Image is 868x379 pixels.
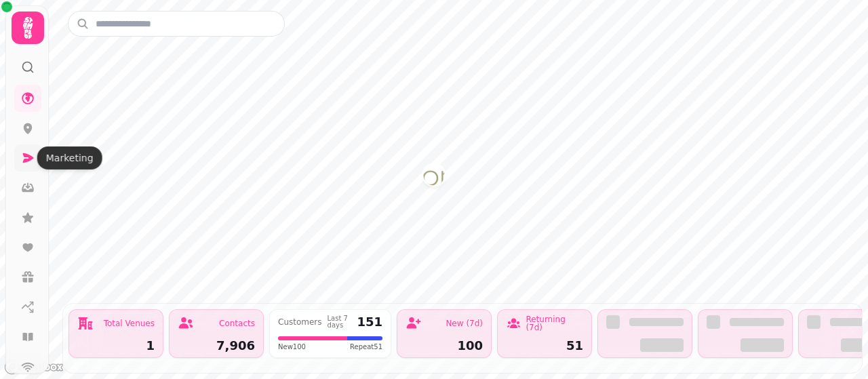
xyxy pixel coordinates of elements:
[278,342,306,352] span: New 100
[278,318,322,326] div: Customers
[104,319,155,327] div: Total Venues
[406,340,483,352] div: 100
[328,315,352,329] div: Last 7 days
[506,340,583,352] div: 51
[526,315,583,332] div: Returning (7d)
[350,342,382,352] span: Repeat 51
[178,340,255,352] div: 7,906
[37,146,102,169] div: Marketing
[446,319,483,327] div: New (7d)
[77,340,155,352] div: 1
[357,316,382,328] div: 151
[423,164,445,186] button: St Leonards West Malling Restaurant
[219,319,255,327] div: Contacts
[4,359,64,375] a: Mapbox logo
[423,164,445,190] div: Map marker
